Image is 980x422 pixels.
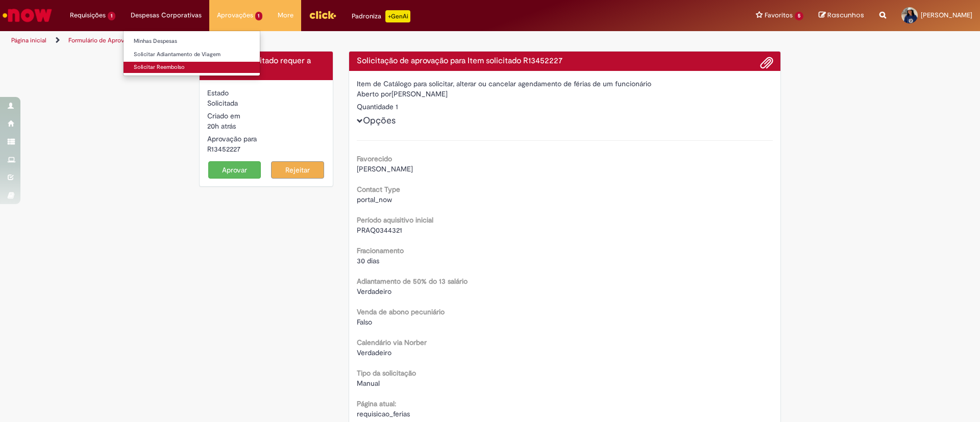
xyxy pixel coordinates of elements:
[357,338,427,347] b: Calendário via Norber
[357,164,413,173] span: [PERSON_NAME]
[357,256,379,265] span: 30 dias
[357,246,404,255] b: Fracionamento
[765,10,793,20] span: Favoritos
[309,7,336,22] img: click_logo_yellow_360x200.png
[357,226,402,235] span: PRAQ0344321
[357,399,396,408] b: Página atual:
[217,10,253,20] span: Aprovações
[207,134,257,144] label: Aprovação para
[357,89,773,102] div: [PERSON_NAME]
[357,79,773,89] div: Item de Catálogo para solicitar, alterar ou cancelar agendamento de férias de um funcionário
[357,409,410,418] span: requisicao_ferias
[207,121,236,131] span: 20h atrás
[255,12,263,20] span: 1
[207,98,325,108] div: Solicitada
[208,161,261,179] button: Aprovar
[123,31,260,76] ul: Despesas Corporativas
[131,10,202,20] span: Despesas Corporativas
[11,36,46,44] a: Página inicial
[207,57,325,75] h4: Este Item solicitado requer a sua aprovação
[827,10,864,20] span: Rascunhos
[819,11,864,20] a: Rascunhos
[357,195,392,204] span: portal_now
[357,307,445,316] b: Venda de abono pecuniário
[921,11,972,19] span: [PERSON_NAME]
[70,10,106,20] span: Requisições
[207,111,240,121] label: Criado em
[352,10,410,22] div: Padroniza
[357,277,468,286] b: Adiantamento de 50% do 13 salário
[108,12,115,20] span: 1
[357,368,416,378] b: Tipo da solicitação
[357,348,391,357] span: Verdadeiro
[207,121,325,131] div: 27/08/2025 12:31:37
[357,57,773,66] h4: Solicitação de aprovação para Item solicitado R13452227
[357,379,380,388] span: Manual
[124,62,260,73] a: Solicitar Reembolso
[8,31,646,50] ul: Trilhas de página
[1,5,54,26] img: ServiceNow
[124,36,260,47] a: Minhas Despesas
[124,49,260,60] a: Solicitar Adiantamento de Viagem
[357,215,433,225] b: Período aquisitivo inicial
[795,12,803,20] span: 5
[68,36,138,44] a: Formulário de Aprovação
[278,10,293,20] span: More
[357,185,400,194] b: Contact Type
[357,287,391,296] span: Verdadeiro
[357,317,372,327] span: Falso
[385,10,410,22] p: +GenAi
[207,121,236,131] time: 27/08/2025 12:31:37
[357,102,773,112] div: Quantidade 1
[271,161,324,179] button: Rejeitar
[207,144,325,154] div: R13452227
[357,89,391,99] label: Aberto por
[207,88,229,98] label: Estado
[357,154,392,163] b: Favorecido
